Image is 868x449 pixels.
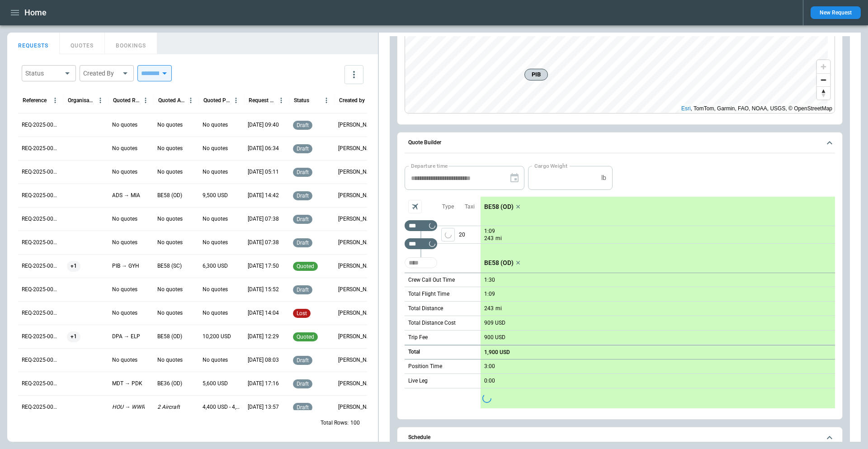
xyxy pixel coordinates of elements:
div: Created by [339,97,365,104]
p: No quotes [203,286,228,293]
p: No quotes [157,168,183,176]
button: Organisation column menu [94,95,106,106]
button: more [344,65,363,84]
div: Quote Builder [405,166,835,408]
div: Request Created At (UTC-05:00) [249,97,275,104]
p: George O'Bryan [338,121,376,129]
p: George O'Bryan [338,215,376,223]
p: BE36 (OD) [157,380,182,388]
label: Cargo Weight [534,162,567,170]
p: REQ-2025-000261 [22,192,60,199]
button: REQUESTS [7,33,60,54]
p: REQ-2025-000258 [22,262,60,270]
span: quoted [295,263,316,269]
p: 08/27/2025 05:11 [248,168,279,176]
span: draft [295,169,311,175]
p: BE58 (OD) [484,203,514,211]
p: Total Distance [408,305,443,312]
p: 900 USD [484,334,505,341]
div: Quoted Route [113,97,140,104]
p: 3:00 [484,363,495,370]
p: REQ-2025-000264 [22,121,60,129]
div: Quoted Aircraft [158,97,185,104]
p: Total Flight Time [408,290,449,298]
p: No quotes [203,145,228,152]
p: No quotes [112,121,137,129]
p: 08/22/2025 12:29 [248,333,279,340]
p: No quotes [157,121,183,129]
div: scrollable content [481,197,835,408]
span: lost [295,310,309,317]
div: Too short [405,257,437,268]
span: Aircraft selection [408,200,422,213]
span: draft [295,287,311,293]
p: REQ-2025-000253 [22,380,60,388]
span: draft [295,381,311,387]
h6: Total [408,349,420,355]
p: 08/22/2025 08:03 [248,356,279,364]
p: DPA → ELP [112,333,140,340]
p: Allen Maki [338,192,376,199]
span: draft [295,216,311,222]
a: Esri [681,105,691,112]
button: left aligned [441,228,455,241]
p: BE58 (SC) [157,262,182,270]
p: George O'Bryan [338,239,376,246]
p: REQ-2025-000256 [22,309,60,317]
button: Quote Builder [405,132,835,153]
p: 0:00 [484,378,495,384]
p: 20 [459,226,481,243]
p: Live Leg [408,377,428,385]
span: quoted [295,334,316,340]
p: No quotes [157,356,183,364]
div: Reference [23,97,47,104]
p: REQ-2025-000259 [22,239,60,246]
p: 909 USD [484,320,505,326]
div: Not found [405,238,437,249]
p: 243 [484,235,494,242]
p: 243 [484,305,494,312]
p: BE58 (OD) [157,333,182,340]
p: No quotes [112,286,137,293]
div: Status [294,97,309,104]
p: No quotes [112,168,137,176]
p: 1,900 USD [484,349,510,356]
p: 9,500 USD [203,192,228,199]
div: Organisation [68,97,94,104]
button: Quoted Price column menu [230,95,242,106]
p: 5,600 USD [203,380,228,388]
p: No quotes [112,215,137,223]
button: Quoted Aircraft column menu [185,95,197,106]
button: Quoted Route column menu [140,95,151,106]
label: Departure time [411,162,448,170]
p: Taxi [465,203,475,211]
p: Allen Maki [338,380,376,388]
button: Reference column menu [49,95,61,106]
div: Status [25,69,61,78]
p: 08/26/2025 07:38 [248,239,279,246]
p: REQ-2025-000257 [22,286,60,293]
p: Trip Fee [408,334,428,341]
p: No quotes [157,145,183,152]
p: 08/22/2025 17:50 [248,262,279,270]
button: BOOKINGS [105,33,157,54]
div: Quoted Price [203,97,230,104]
p: BE58 (OD) [157,192,182,199]
span: draft [295,146,311,152]
h6: Quote Builder [408,140,441,146]
p: George O'Bryan [338,145,376,152]
p: Total Distance Cost [408,319,456,327]
p: No quotes [157,286,183,293]
p: Crew Call Out Time [408,276,455,284]
p: No quotes [157,215,183,223]
p: REQ-2025-000255 [22,333,60,340]
div: , TomTom, Garmin, FAO, NOAA, USGS, © OpenStreetMap [681,104,832,113]
p: 6,300 USD [203,262,228,270]
p: No quotes [203,215,228,223]
button: Zoom in [817,60,830,73]
button: Request Created At (UTC-05:00) column menu [275,95,287,106]
p: 08/27/2025 06:34 [248,145,279,152]
span: draft [295,240,311,246]
p: No quotes [112,309,137,317]
span: +1 [67,255,80,278]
